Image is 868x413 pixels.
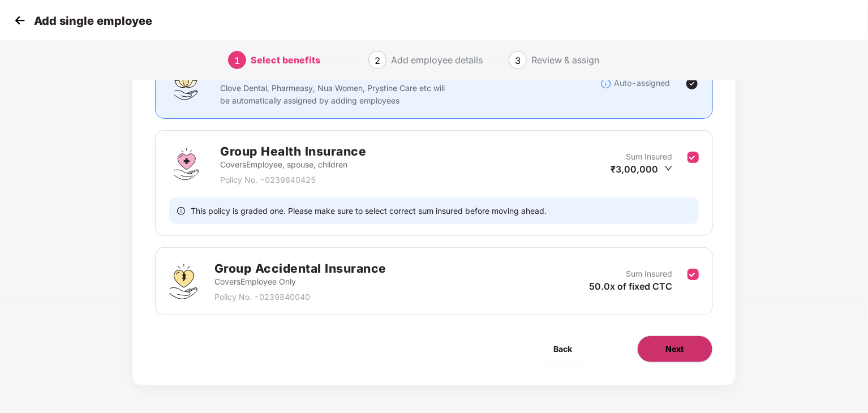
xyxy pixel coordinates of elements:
img: svg+xml;base64,PHN2ZyBpZD0iQWZmaW5pdHlfQmVuZWZpdHMiIGRhdGEtbmFtZT0iQWZmaW5pdHkgQmVuZWZpdHMiIHhtbG... [169,67,203,101]
span: 2 [375,55,380,66]
button: Next [637,335,713,363]
span: 50.0x of fixed CTC [590,281,673,292]
span: This policy is graded one. Please make sure to select correct sum insured before moving ahead. [191,205,547,216]
h2: Group Accidental Insurance [214,259,386,278]
span: 3 [515,55,521,66]
img: svg+xml;base64,PHN2ZyBpZD0iVGljay0yNHgyNCIgeG1sbnM9Imh0dHA6Ly93d3cudzMub3JnLzIwMDAvc3ZnIiB3aWR0aD... [685,77,699,91]
span: down [664,164,673,173]
p: Clove Dental, Pharmeasy, Nua Women, Prystine Care etc will be automatically assigned by adding em... [220,82,448,107]
p: Covers Employee, spouse, children [220,158,366,171]
span: 1 [234,55,240,66]
p: Policy No. - 0239840040 [214,291,386,303]
span: Back [554,343,573,355]
p: Policy No. - 0239840425 [220,174,366,186]
button: Back [526,335,601,363]
div: Add employee details [391,51,483,69]
img: svg+xml;base64,PHN2ZyBpZD0iR3JvdXBfSGVhbHRoX0luc3VyYW5jZSIgZGF0YS1uYW1lPSJHcm91cCBIZWFsdGggSW5zdX... [169,147,203,181]
p: Covers Employee Only [214,276,386,288]
p: Add single employee [34,14,152,28]
img: svg+xml;base64,PHN2ZyB4bWxucz0iaHR0cDovL3d3dy53My5vcmcvMjAwMC9zdmciIHdpZHRoPSIzMCIgaGVpZ2h0PSIzMC... [11,12,28,29]
p: Auto-assigned [615,77,671,89]
img: svg+xml;base64,PHN2ZyB4bWxucz0iaHR0cDovL3d3dy53My5vcmcvMjAwMC9zdmciIHdpZHRoPSI0OS4zMjEiIGhlaWdodD... [169,264,197,299]
span: info-circle [177,205,185,216]
p: Sum Insured [626,150,673,163]
div: ₹3,00,000 [611,163,673,175]
p: Sum Insured [626,268,673,280]
div: Select benefits [251,51,320,69]
div: Review & assign [531,51,599,69]
img: svg+xml;base64,PHN2ZyBpZD0iSW5mb18tXzMyeDMyIiBkYXRhLW5hbWU9IkluZm8gLSAzMngzMiIgeG1sbnM9Imh0dHA6Ly... [600,78,612,89]
span: Next [666,343,684,355]
h2: Group Health Insurance [220,142,366,161]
